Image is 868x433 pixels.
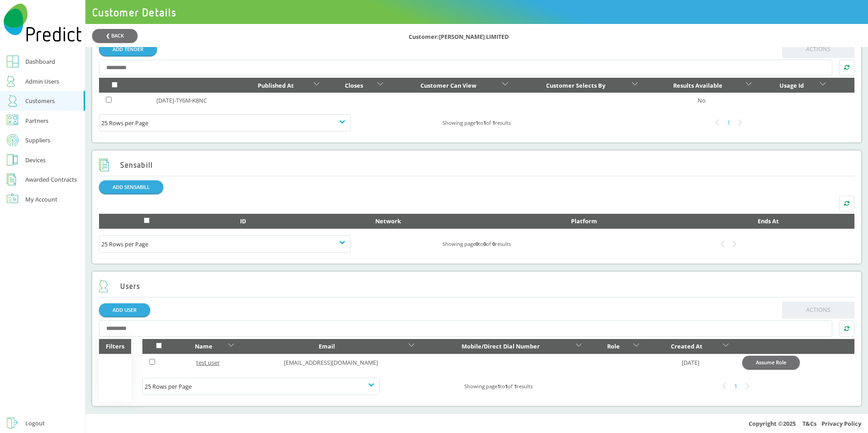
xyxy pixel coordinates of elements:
[156,96,207,104] a: [DATE]-TY6M-K8NC
[202,216,284,226] div: ID
[248,341,406,352] div: Email
[380,381,617,392] div: Showing page to of results
[409,28,861,42] div: Customer: [PERSON_NAME] LIMITED
[730,381,742,392] div: 1
[99,339,131,354] div: Filters
[196,358,220,367] a: test user
[182,341,226,352] div: Name
[522,80,630,91] div: Customer Selects By
[25,115,48,126] div: Partners
[25,174,77,185] div: Awarded Contracts
[821,419,861,428] a: Privacy Policy
[689,216,848,226] div: Ends At
[351,118,603,128] div: Showing page to of results
[145,381,377,392] div: 25 Rows per Page
[25,56,55,67] div: Dashboard
[682,358,699,367] a: [DATE]
[476,240,478,247] b: 0
[765,80,818,91] div: Usage Id
[483,240,486,247] b: 0
[653,341,721,352] div: Created At
[742,356,800,369] button: Assume Role
[25,155,46,165] div: Devices
[101,118,349,128] div: 25 Rows per Page
[99,303,150,316] a: ADD USER
[492,240,495,247] b: 0
[396,80,500,91] div: Customer Can View
[99,280,141,293] h2: Users
[298,216,479,226] div: Network
[351,239,603,249] div: Showing page to of results
[428,341,574,352] div: Mobile/Direct Dial Number
[492,119,495,126] b: 1
[4,4,82,42] img: Predict Mobile
[698,96,706,104] a: No
[497,383,500,390] b: 1
[25,95,55,106] div: Customers
[333,80,375,91] div: Closes
[25,194,57,205] div: My Account
[505,383,508,390] b: 1
[284,358,378,367] a: [EMAIL_ADDRESS][DOMAIN_NAME]
[514,383,517,390] b: 1
[595,341,631,352] div: Role
[802,419,816,428] a: T&Cs
[651,80,744,91] div: Results Available
[99,180,163,193] button: ADD SENSABILL
[92,29,137,42] button: ❮ BACK
[99,42,157,56] a: ADD TENDER
[25,418,45,428] div: Logout
[101,239,349,249] div: 25 Rows per Page
[25,76,59,87] div: Admin Users
[99,159,153,172] h2: Sensabill
[240,80,311,91] div: Published At
[723,117,735,129] div: 1
[476,119,478,126] b: 1
[25,135,50,146] div: Suppliers
[483,119,486,126] b: 1
[492,216,675,226] div: Platform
